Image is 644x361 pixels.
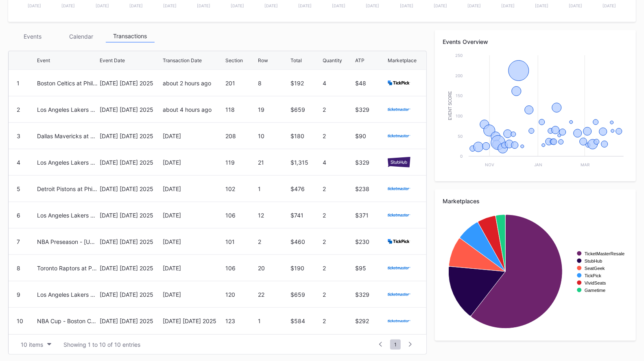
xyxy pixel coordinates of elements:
[366,3,380,8] text: [DATE]
[225,291,256,298] div: 120
[323,318,354,324] div: 2
[290,238,321,245] div: $460
[290,159,321,166] div: $1,315
[37,80,98,87] div: Boston Celtics at Philadelphia 76ers
[258,185,288,192] div: 1
[63,341,140,348] div: Showing 1 to 10 of 10 entries
[17,339,55,350] button: 10 items
[388,320,410,323] img: ticketmaster.svg
[585,288,606,293] text: Gametime
[355,133,386,139] div: $90
[17,238,20,245] div: 7
[290,212,321,219] div: $741
[501,3,515,8] text: [DATE]
[388,239,410,244] img: TickPick_logo.svg
[100,318,160,324] div: [DATE] [DATE] 2025
[258,318,288,324] div: 1
[28,3,41,8] text: [DATE]
[225,80,256,87] div: 201
[388,213,410,217] img: ticketmaster.svg
[585,251,624,256] text: TicketMasterResale
[323,159,354,166] div: 4
[443,211,628,333] svg: Chart title
[37,265,98,272] div: Toronto Raptors at Philadelphia 76ers
[17,185,20,192] div: 5
[355,265,386,272] div: $95
[37,212,98,219] div: Los Angeles Lakers at Philadelphia 76ers
[163,106,223,113] div: about 4 hours ago
[37,238,98,245] div: NBA Preseason - [US_STATE] Timberwolves at Philadelphia 76ers
[355,106,386,113] div: $329
[17,133,20,139] div: 3
[460,154,463,159] text: 0
[388,57,417,63] div: Marketplace
[355,238,386,245] div: $230
[163,265,223,272] div: [DATE]
[225,106,256,113] div: 118
[434,3,447,8] text: [DATE]
[290,265,321,272] div: $190
[455,53,463,58] text: 250
[456,93,463,98] text: 150
[355,185,386,192] div: $238
[258,238,288,245] div: 2
[163,318,223,324] div: [DATE] [DATE] 2025
[225,57,243,63] div: Section
[57,30,106,43] div: Calendar
[100,159,160,166] div: [DATE] [DATE] 2025
[355,80,386,87] div: $48
[535,3,548,8] text: [DATE]
[225,159,256,166] div: 119
[388,108,410,111] img: ticketmaster.svg
[581,162,590,167] text: Mar
[485,162,494,167] text: Nov
[323,133,354,139] div: 2
[355,57,365,63] div: ATP
[290,185,321,192] div: $476
[258,291,288,298] div: 22
[37,57,50,63] div: Event
[197,3,210,8] text: [DATE]
[448,91,452,120] text: Event Score
[400,3,413,8] text: [DATE]
[534,162,542,167] text: Jan
[258,159,288,166] div: 21
[323,57,343,63] div: Quantity
[258,57,268,63] div: Row
[17,106,20,113] div: 2
[323,106,354,113] div: 2
[290,57,302,63] div: Total
[258,212,288,219] div: 12
[258,265,288,272] div: 20
[96,3,109,8] text: [DATE]
[355,159,386,166] div: $329
[17,265,20,272] div: 8
[585,281,606,285] text: VividSeats
[225,212,256,219] div: 106
[17,291,20,298] div: 9
[455,73,463,78] text: 200
[290,318,321,324] div: $584
[323,212,354,219] div: 2
[355,212,386,219] div: $371
[21,341,43,348] div: 10 items
[37,291,98,298] div: Los Angeles Lakers at Philadelphia 76ers
[100,106,160,113] div: [DATE] [DATE] 2025
[37,318,98,324] div: NBA Cup - Boston Celtics at Philadelphia 76ers
[37,185,98,192] div: Detroit Pistons at Philadelphia 76ers
[585,266,605,271] text: SeatGeek
[100,133,160,139] div: [DATE] [DATE] 2025
[290,106,321,113] div: $659
[100,80,160,87] div: [DATE] [DATE] 2025
[163,159,223,166] div: [DATE]
[62,3,75,8] text: [DATE]
[100,212,160,219] div: [DATE] [DATE] 2025
[106,30,155,43] div: Transactions
[323,238,354,245] div: 2
[298,3,312,8] text: [DATE]
[163,238,223,245] div: [DATE]
[37,159,98,166] div: Los Angeles Lakers at Philadelphia 76ers
[100,291,160,298] div: [DATE] [DATE] 2025
[225,318,256,324] div: 123
[163,57,202,63] div: Transaction Date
